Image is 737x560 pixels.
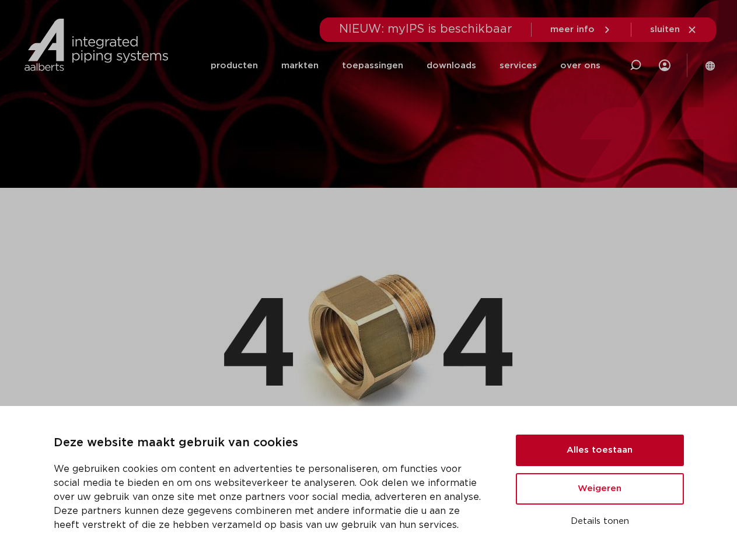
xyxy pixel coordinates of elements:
[550,25,595,34] span: meer info
[659,52,670,78] div: my IPS
[500,43,537,88] a: services
[27,194,710,231] h1: Pagina niet gevonden
[211,43,258,88] a: producten
[339,23,512,35] span: NIEUW: myIPS is beschikbaar
[342,43,403,88] a: toepassingen
[427,43,476,88] a: downloads
[54,462,488,532] p: We gebruiken cookies om content en advertenties te personaliseren, om functies voor social media ...
[54,434,488,453] p: Deze website maakt gebruik van cookies
[516,435,684,466] button: Alles toestaan
[550,24,612,35] a: meer info
[516,512,684,531] button: Details tonen
[650,25,680,34] span: sluiten
[650,24,697,35] a: sluiten
[516,473,684,505] button: Weigeren
[560,43,600,88] a: over ons
[281,43,319,88] a: markten
[211,43,600,88] nav: Menu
